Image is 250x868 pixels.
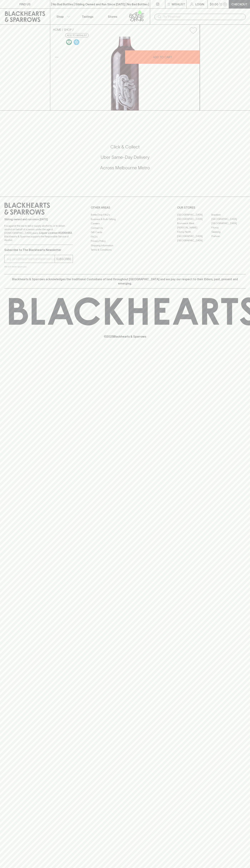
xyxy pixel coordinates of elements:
[211,213,246,217] a: Braddon
[177,234,211,238] a: [GEOGRAPHIC_DATA]
[100,9,125,24] a: Stores
[211,221,246,225] a: [GEOGRAPHIC_DATA]
[4,130,246,189] div: Call to action block
[91,213,159,217] a: Bottle Drop FAQ's
[53,28,61,31] a: HOME
[50,37,200,110] img: 41483.png
[7,277,243,286] p: Blackhearts & Sparrows acknowledges the traditional Custodians of land throughout [GEOGRAPHIC_DAT...
[177,225,211,230] a: [PERSON_NAME]
[172,2,185,6] p: Wishlist
[56,14,64,19] p: Shop
[211,217,246,221] a: [GEOGRAPHIC_DATA]
[108,14,117,19] p: Stores
[91,239,159,243] a: Privacy Policy
[91,226,159,230] a: Contact Us
[91,243,159,248] a: Shipping Information
[74,39,79,45] img: Chilled Red
[4,218,73,221] p: Sibling owned and run since [DATE]
[91,248,159,252] a: Terms & Conditions
[91,230,159,235] a: Gift Cards
[163,14,243,20] input: Try "Pinot noir"
[39,231,72,234] strong: Liquor License #32064953
[4,165,246,171] h5: Across Melbourne Metro
[211,234,246,238] a: Prahran
[4,248,73,252] p: Subscribe to The Blackhearts Newsletter
[177,238,211,243] a: [GEOGRAPHIC_DATA]
[211,225,246,230] a: Fitzroy
[153,55,172,59] p: ADD TO CART
[56,257,71,261] p: SUBSCRIBE
[177,205,246,210] p: OUR STORES
[4,144,246,150] h5: Click & Collect
[65,33,89,38] button: Add to wishlist
[177,230,211,234] a: Fitzroy North
[211,230,246,234] a: Geelong
[64,28,72,31] a: SHOP
[4,154,246,160] h5: Uber Same-Day Delivery
[231,2,247,6] p: Checkout
[91,221,159,226] a: Careers
[66,39,72,45] img: Vegan
[91,235,159,239] a: FAQ's
[7,256,55,262] input: e.g. jane@blackheartsandsparrows.com.au
[91,205,159,210] p: OTHER AREAS
[82,14,93,19] p: Tastings
[210,2,218,6] p: $0.00
[188,26,198,35] button: Add to wishlist
[224,3,226,5] p: 0
[177,213,211,217] a: [GEOGRAPHIC_DATA]
[4,224,73,242] p: It is against the law to sell or supply alcohol to, or to obtain alcohol on behalf of a person un...
[195,2,204,6] p: Login
[73,38,80,46] a: Wonderful as is, but a slight chill will enhance the aromatics and give it a beautiful crunch.
[75,9,100,24] a: Tastings
[125,50,200,64] button: ADD TO CART
[65,38,73,46] a: Made without the use of any animal products.
[177,217,211,221] a: [GEOGRAPHIC_DATA]
[4,265,73,268] p: We will never spam you
[19,2,31,6] p: FIND US
[177,221,211,225] a: Brunswick West
[55,255,73,263] button: SUBSCRIBE
[91,217,159,221] a: Business & Bulk Gifting
[50,9,75,24] button: Shop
